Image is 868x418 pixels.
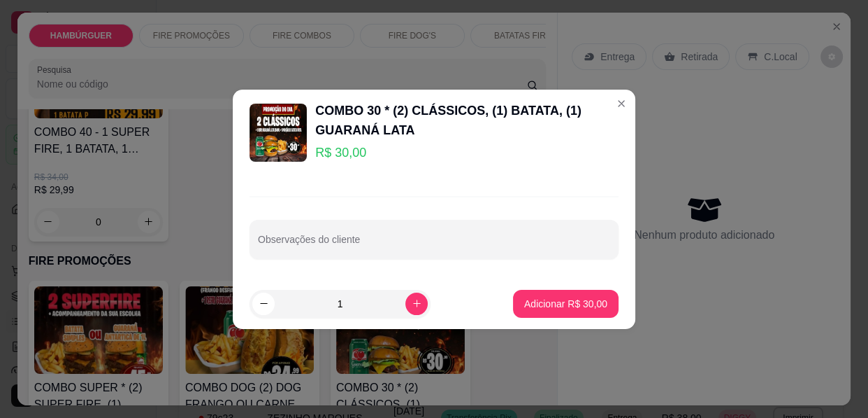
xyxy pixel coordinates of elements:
img: product-image [249,104,307,161]
button: Adicionar R$ 30,00 [513,290,619,318]
button: increase-product-quantity [405,293,428,315]
button: Close [610,92,632,115]
input: Observações do cliente [258,238,610,252]
p: R$ 30,00 [315,143,619,162]
p: Adicionar R$ 30,00 [524,297,607,311]
button: decrease-product-quantity [252,293,275,315]
div: COMBO 30 * (2) CLÁSSICOS, (1) BATATA, (1) GUARANÁ LATA [315,101,619,140]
